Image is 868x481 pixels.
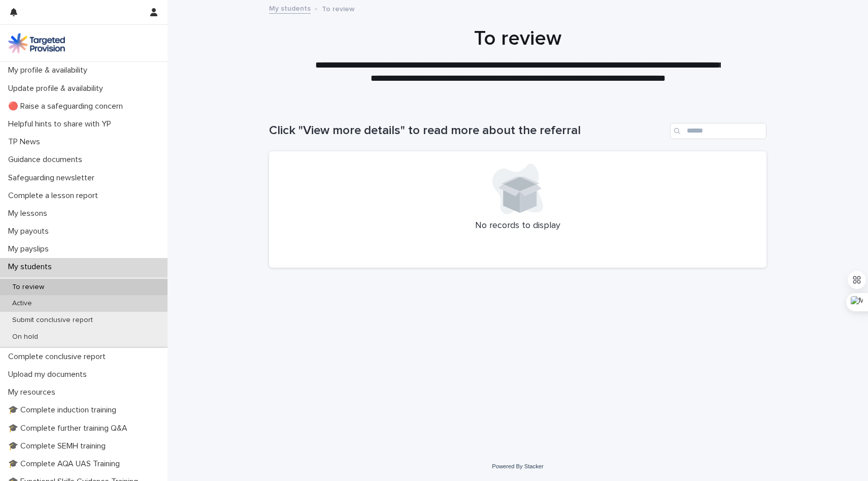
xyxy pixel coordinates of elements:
[4,119,119,129] p: Helpful hints to share with YP
[670,123,766,139] input: Search
[4,388,63,397] p: My resources
[4,173,103,183] p: Safeguarding newsletter
[4,191,106,201] p: Complete a lesson report
[4,262,60,272] p: My students
[4,352,114,362] p: Complete conclusive report
[4,370,95,379] p: Upload my documents
[492,463,543,469] a: Powered By Stacker
[4,316,101,325] p: Submit conclusive report
[4,84,111,93] p: Update profile & availability
[4,102,131,111] p: 🔴 Raise a safeguarding concern
[4,283,52,292] p: To review
[4,441,114,451] p: 🎓 Complete SEMH training
[269,2,311,14] a: My students
[4,244,57,254] p: My payslips
[4,299,40,308] p: Active
[4,227,57,236] p: My payouts
[4,155,90,165] p: Guidance documents
[8,33,65,53] img: M5nRWzHhSzIhMunXDL62
[269,26,766,51] h1: To review
[281,220,754,232] p: No records to display
[4,333,46,341] p: On hold
[4,66,95,75] p: My profile & availability
[4,209,55,218] p: My lessons
[4,137,48,147] p: TP News
[4,459,128,469] p: 🎓 Complete AQA UAS Training
[269,123,666,138] h1: Click "View more details" to read more about the referral
[4,424,136,433] p: 🎓 Complete further training Q&A
[4,405,124,415] p: 🎓 Complete induction training
[322,3,355,14] p: To review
